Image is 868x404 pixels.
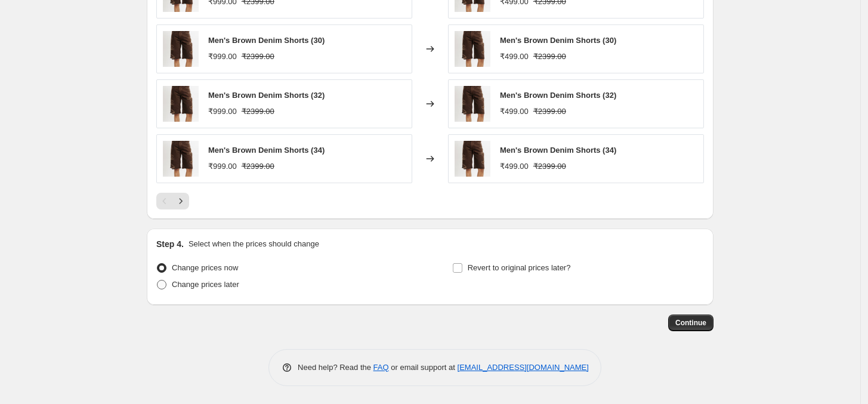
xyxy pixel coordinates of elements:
[458,363,589,372] a: [EMAIL_ADDRESS][DOMAIN_NAME]
[455,141,490,177] img: DSC07476_80x.jpg
[156,193,189,209] nav: Pagination
[208,106,237,118] div: ₹999.00
[163,86,199,122] img: DSC07476_80x.jpg
[172,263,238,272] span: Change prices now
[163,31,199,67] img: DSC07476_80x.jpg
[208,51,237,63] div: ₹999.00
[208,36,325,45] span: Men's Brown Denim Shorts (30)
[242,51,274,63] strike: ₹2399.00
[208,91,325,100] span: Men's Brown Denim Shorts (32)
[533,106,566,118] strike: ₹2399.00
[468,263,571,272] span: Revert to original prices later?
[500,161,529,172] div: ₹499.00
[242,161,274,172] strike: ₹2399.00
[298,363,373,372] span: Need help? Read the
[500,36,616,45] span: Men's Brown Denim Shorts (30)
[156,238,184,250] h2: Step 4.
[242,106,274,118] strike: ₹2399.00
[675,318,706,328] span: Continue
[668,314,713,331] button: Continue
[455,31,490,67] img: DSC07476_80x.jpg
[500,91,616,100] span: Men's Brown Denim Shorts (32)
[455,86,490,122] img: DSC07476_80x.jpg
[172,193,189,209] button: Next
[189,238,319,250] p: Select when the prices should change
[500,51,529,63] div: ₹499.00
[533,51,566,63] strike: ₹2399.00
[500,106,529,118] div: ₹499.00
[208,146,325,155] span: Men's Brown Denim Shorts (34)
[208,161,237,172] div: ₹999.00
[500,146,616,155] span: Men's Brown Denim Shorts (34)
[533,161,566,172] strike: ₹2399.00
[172,280,239,289] span: Change prices later
[389,363,458,372] span: or email support at
[373,363,389,372] a: FAQ
[163,141,199,177] img: DSC07476_80x.jpg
